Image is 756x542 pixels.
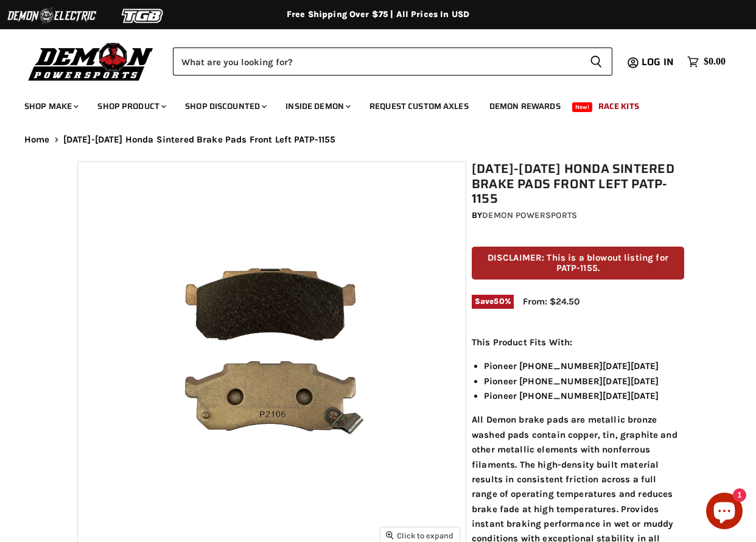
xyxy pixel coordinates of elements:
inbox-online-store-chat: Shopify online store chat [702,493,746,532]
p: This Product Fits With: [472,335,684,350]
div: by [472,209,684,222]
a: Request Custom Axles [360,94,478,119]
img: Demon Electric Logo 2 [6,4,97,27]
ul: Main menu [15,89,723,119]
span: $0.00 [704,56,726,68]
a: Race Kits [589,94,648,119]
a: $0.00 [681,53,732,71]
button: Search [580,48,612,76]
span: [DATE]-[DATE] Honda Sintered Brake Pads Front Left PATP-1155 [63,135,336,145]
a: Log in [636,57,681,68]
h1: [DATE]-[DATE] Honda Sintered Brake Pads Front Left PATP-1155 [472,161,684,206]
form: Product [173,48,612,76]
span: 50 [494,297,504,306]
a: Shop Make [15,94,86,119]
a: Inside Demon [276,94,358,119]
img: TGB Logo 2 [97,4,189,27]
a: Demon Powersports [482,210,577,220]
a: Shop Discounted [176,94,274,119]
p: DISCLAIMER: This is a blowout listing for PATP-1155. [472,247,684,280]
a: Shop Product [88,94,173,119]
li: Pioneer [PHONE_NUMBER][DATE][DATE] [484,389,684,403]
span: Save % [472,295,514,308]
li: Pioneer [PHONE_NUMBER][DATE][DATE] [484,374,684,389]
input: Search [173,48,580,76]
img: Demon Powersports [24,40,158,83]
a: Demon Rewards [480,94,570,119]
li: Pioneer [PHONE_NUMBER][DATE][DATE] [484,359,684,373]
span: Click to expand [386,531,453,540]
span: Log in [642,54,674,69]
span: From: $24.50 [523,296,579,307]
span: New! [572,102,593,112]
a: Home [24,135,50,145]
